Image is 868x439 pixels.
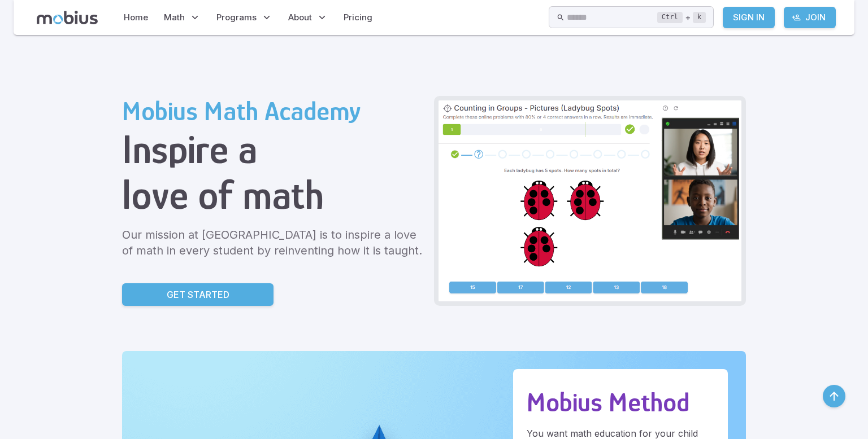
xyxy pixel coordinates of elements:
p: Get Started [167,288,229,301]
span: Math [164,11,185,24]
h2: Mobius Method [527,387,714,418]
h2: Mobius Math Academy [122,96,425,126]
kbd: Ctrl [657,12,683,23]
a: Join [784,7,836,28]
div: + [657,11,706,24]
kbd: k [693,12,706,23]
h1: love of math [122,172,425,218]
h1: Inspire a [122,126,425,172]
span: Programs [216,11,257,24]
a: Home [120,5,151,30]
img: Grade 2 Class [439,100,741,301]
span: About [288,11,312,24]
a: Sign In [723,7,775,28]
p: Our mission at [GEOGRAPHIC_DATA] is to inspire a love of math in every student by reinventing how... [122,227,425,258]
a: Get Started [122,283,274,306]
a: Pricing [340,5,376,30]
